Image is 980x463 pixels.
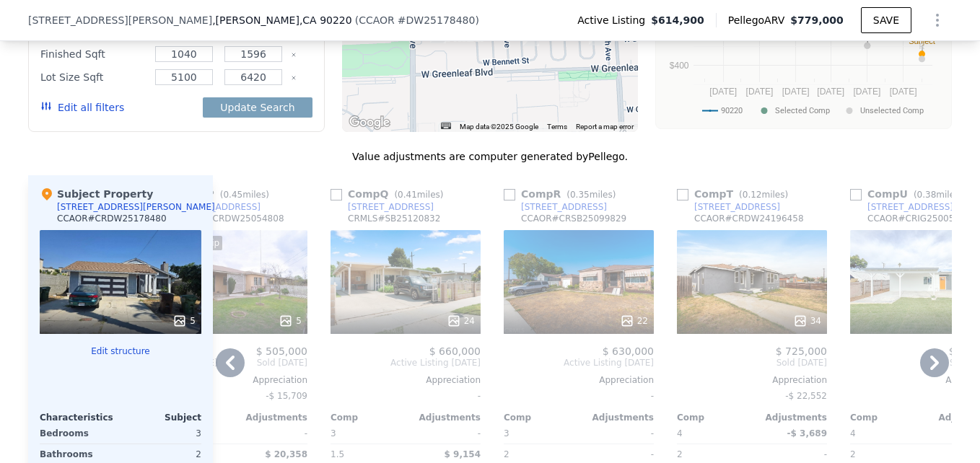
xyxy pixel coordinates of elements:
span: ( miles) [388,190,449,200]
div: Comp [850,412,925,423]
div: Adjustments [579,412,654,423]
span: [STREET_ADDRESS][PERSON_NAME] [28,13,212,27]
div: Comp P [157,187,275,201]
span: $ 660,000 [429,345,481,357]
div: CCAOR # CRDW24196458 [694,213,804,224]
div: [STREET_ADDRESS] [348,201,434,213]
text: [DATE] [782,87,810,97]
div: Adjustments [406,412,481,423]
div: [STREET_ADDRESS] [175,201,261,213]
div: Subject Property [40,187,153,201]
span: $ 725,000 [776,345,827,357]
span: 3 [331,428,336,438]
span: 0.35 [570,190,590,200]
span: Pellego ARV [728,13,791,27]
span: , [PERSON_NAME] [212,13,352,27]
div: 5 [172,314,196,328]
text: [DATE] [817,87,844,97]
button: Show Options [923,6,952,35]
span: ( miles) [214,190,275,200]
div: Comp R [504,187,621,201]
span: # DW25178480 [398,14,476,26]
span: 0.12 [743,190,762,200]
div: Appreciation [157,374,307,386]
button: Keyboard shortcuts [441,123,451,129]
button: Edit structure [40,345,201,357]
div: Adjustments [752,412,827,423]
text: Unselected Comp [860,106,924,115]
div: - [582,423,654,444]
div: Appreciation [504,374,654,386]
span: Active Listing [DATE] [504,357,654,369]
div: CRMLS # SB25120832 [348,213,440,224]
div: 3 [123,423,201,444]
span: , CA 90220 [299,14,352,26]
a: Open this area in Google Maps (opens a new window) [346,113,393,132]
div: Comp [331,412,406,423]
a: [STREET_ADDRESS] [331,201,434,213]
text: R [919,42,925,50]
a: Report a map error [576,123,634,131]
div: CCAOR # CRDW25178480 [57,213,167,224]
span: Sold [DATE] [677,357,827,369]
text: [DATE] [709,87,737,97]
div: Comp U [850,187,968,201]
span: 0.41 [398,190,417,200]
div: 22 [620,314,648,328]
span: Sold [DATE] [218,357,307,369]
div: Comp Q [331,187,450,201]
div: - [331,386,481,406]
div: CCAOR # CRIG25005587 [867,213,971,224]
div: - [235,423,307,444]
span: Active Listing [577,13,651,27]
div: 24 [447,314,475,328]
span: ( miles) [561,190,621,200]
span: -$ 3,689 [787,428,827,438]
button: SAVE [861,7,911,33]
div: - [504,386,654,406]
span: 4 [677,428,683,438]
span: $ 630,000 [603,345,654,357]
span: 0.45 [223,190,242,200]
div: Adjustments [232,412,307,423]
div: Value adjustments are computer generated by Pellego . [28,149,952,164]
a: Terms [547,123,567,131]
span: $779,000 [790,14,844,26]
div: Comp T [677,187,794,201]
span: -$ 15,709 [266,391,307,401]
button: Update Search [203,97,312,118]
div: - [408,423,481,444]
span: $ 9,154 [445,449,481,459]
button: Clear [291,52,297,58]
div: Appreciation [331,374,481,386]
button: Clear [291,75,297,81]
div: Characteristics [40,412,121,423]
div: ( ) [355,13,479,27]
div: Comp [677,412,752,423]
div: Comp [504,412,579,423]
text: [DATE] [854,87,881,97]
span: CCAOR [359,14,395,26]
span: ( miles) [908,190,968,200]
text: [DATE] [890,87,917,97]
text: Subject [909,37,935,45]
text: $400 [670,61,689,71]
span: $614,900 [651,13,704,27]
span: -$ 22,552 [785,391,827,401]
div: CCAOR # CRSB25099829 [521,213,626,224]
span: 3 [504,428,509,438]
button: Edit all filters [40,100,124,115]
span: $ 20,358 [265,449,307,459]
span: Active Listing [DATE] [331,357,481,369]
div: 5 [279,314,302,328]
a: [STREET_ADDRESS] [677,201,780,213]
span: $ 505,000 [256,345,307,357]
div: [STREET_ADDRESS][PERSON_NAME] [57,201,215,213]
div: [STREET_ADDRESS] [521,201,607,213]
div: Lot Size Sqft [40,67,146,87]
div: CCAOR # CRDW25054808 [175,213,284,224]
text: [DATE] [746,87,774,97]
text: 90220 [721,106,743,115]
span: 0.38 [917,190,937,200]
span: Map data ©2025 Google [460,123,538,131]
